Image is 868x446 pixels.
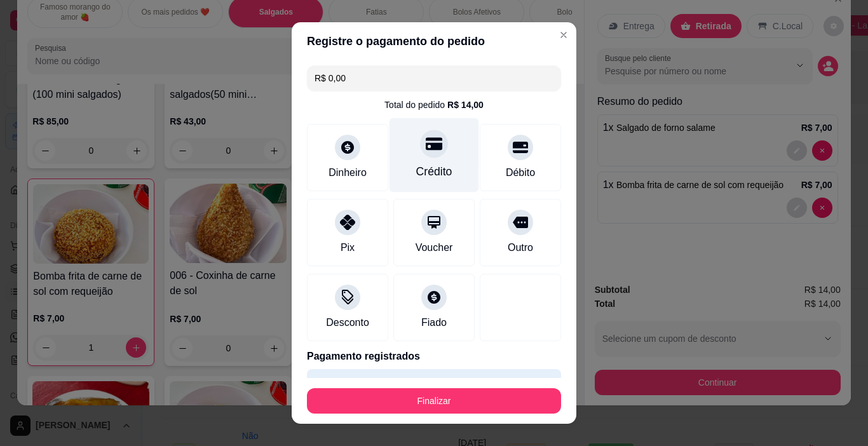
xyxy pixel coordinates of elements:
[307,388,561,414] button: Finalizar
[416,240,453,255] div: Voucher
[416,163,452,180] div: Crédito
[326,315,369,330] div: Desconto
[506,165,535,180] div: Débito
[329,165,367,180] div: Dinheiro
[315,65,553,91] input: Ex.: hambúrguer de cordeiro
[341,240,355,255] div: Pix
[384,98,484,111] div: Total do pedido
[292,22,576,60] header: Registre o pagamento do pedido
[307,349,561,364] p: Pagamento registrados
[447,98,484,111] div: R$ 14,00
[508,240,533,255] div: Outro
[421,315,447,330] div: Fiado
[553,25,574,45] button: Close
